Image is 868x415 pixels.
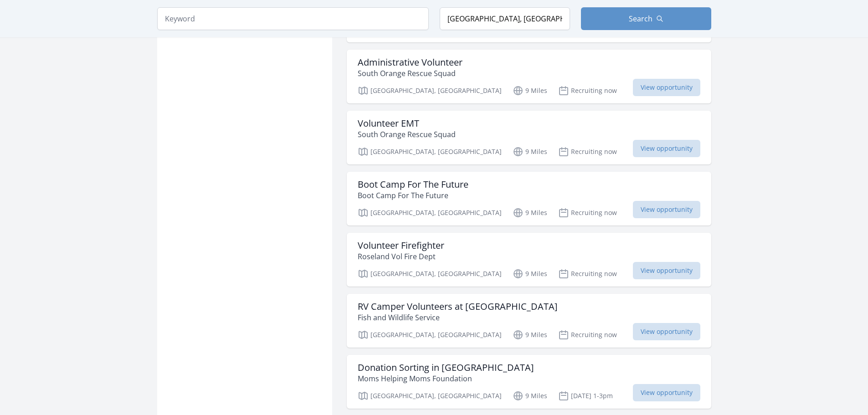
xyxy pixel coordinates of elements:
[358,118,456,129] h3: Volunteer EMT
[581,7,711,30] button: Search
[347,172,711,225] a: Boot Camp For The Future Boot Camp For The Future [GEOGRAPHIC_DATA], [GEOGRAPHIC_DATA] 9 Miles Re...
[358,301,558,312] h3: RV Camper Volunteers at [GEOGRAPHIC_DATA]
[558,390,613,401] p: [DATE] 1-3pm
[157,7,429,30] input: Keyword
[629,13,652,24] span: Search
[358,68,462,79] p: South Orange Rescue Squad
[358,240,444,251] h3: Volunteer Firefighter
[513,390,547,401] p: 9 Miles
[347,111,711,164] a: Volunteer EMT South Orange Rescue Squad [GEOGRAPHIC_DATA], [GEOGRAPHIC_DATA] 9 Miles Recruiting n...
[358,362,534,373] h3: Donation Sorting in [GEOGRAPHIC_DATA]
[347,233,711,287] a: Volunteer Firefighter Roseland Vol Fire Dept [GEOGRAPHIC_DATA], [GEOGRAPHIC_DATA] 9 Miles Recruit...
[358,190,468,201] p: Boot Camp For The Future
[513,85,547,96] p: 9 Miles
[347,50,711,103] a: Administrative Volunteer South Orange Rescue Squad [GEOGRAPHIC_DATA], [GEOGRAPHIC_DATA] 9 Miles R...
[558,207,617,218] p: Recruiting now
[558,329,617,340] p: Recruiting now
[358,57,462,68] h3: Administrative Volunteer
[633,384,700,401] span: View opportunity
[358,268,502,279] p: [GEOGRAPHIC_DATA], [GEOGRAPHIC_DATA]
[633,201,700,218] span: View opportunity
[633,79,700,96] span: View opportunity
[513,207,547,218] p: 9 Miles
[358,312,558,323] p: Fish and Wildlife Service
[513,146,547,157] p: 9 Miles
[633,262,700,279] span: View opportunity
[358,373,534,384] p: Moms Helping Moms Foundation
[358,129,456,140] p: South Orange Rescue Squad
[358,251,444,262] p: Roseland Vol Fire Dept
[440,7,570,30] input: Location
[347,355,711,409] a: Donation Sorting in [GEOGRAPHIC_DATA] Moms Helping Moms Foundation [GEOGRAPHIC_DATA], [GEOGRAPHIC...
[558,146,617,157] p: Recruiting now
[513,329,547,340] p: 9 Miles
[347,294,711,348] a: RV Camper Volunteers at [GEOGRAPHIC_DATA] Fish and Wildlife Service [GEOGRAPHIC_DATA], [GEOGRAPHI...
[358,329,502,340] p: [GEOGRAPHIC_DATA], [GEOGRAPHIC_DATA]
[358,85,502,96] p: [GEOGRAPHIC_DATA], [GEOGRAPHIC_DATA]
[513,268,547,279] p: 9 Miles
[558,85,617,96] p: Recruiting now
[633,323,700,340] span: View opportunity
[633,140,700,157] span: View opportunity
[358,146,502,157] p: [GEOGRAPHIC_DATA], [GEOGRAPHIC_DATA]
[358,390,502,401] p: [GEOGRAPHIC_DATA], [GEOGRAPHIC_DATA]
[358,207,502,218] p: [GEOGRAPHIC_DATA], [GEOGRAPHIC_DATA]
[558,268,617,279] p: Recruiting now
[358,179,468,190] h3: Boot Camp For The Future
